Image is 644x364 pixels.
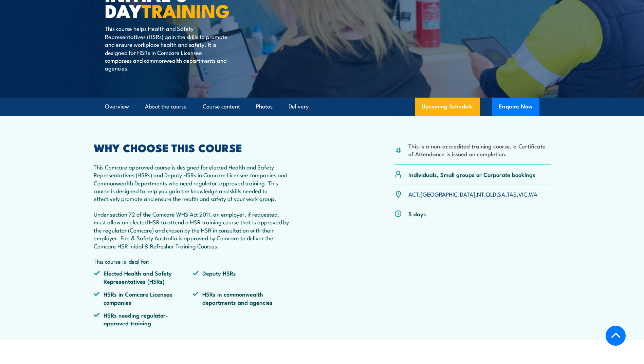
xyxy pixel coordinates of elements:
[518,190,527,198] a: VIC
[415,98,480,116] a: Upcoming Schedule
[507,190,517,198] a: TAS
[105,24,229,72] p: This course helps Health and Safety Representatives (HSRs) gain the skills to promote and ensure ...
[408,210,426,218] p: 5 days
[94,311,193,327] li: HSRs needing regulator-approved training
[408,142,551,158] li: This is a non-accredited training course, a Certificate of Attendance is issued on completion.
[421,190,475,198] a: [GEOGRAPHIC_DATA]
[94,290,193,306] li: HSRs in Comcare Licensee companies
[289,98,309,116] a: Delivery
[408,170,535,178] p: Individuals, Small groups or Corporate bookings
[529,190,537,198] a: WA
[408,190,537,198] p: , , , , , , ,
[105,98,129,116] a: Overview
[192,269,292,285] li: Deputy HSRs
[192,290,292,306] li: HSRs in commonwealth departments and agencies
[256,98,273,116] a: Photos
[94,163,292,203] p: This Comcare approved course is designed for elected Health and Safety Representatives (HSRs) and...
[94,257,292,265] p: This course is ideal for:
[486,190,496,198] a: QLD
[94,210,292,250] p: Under section 72 of the Comcare WHS Act 2011, an employer, if requested, must allow an elected HS...
[477,190,484,198] a: NT
[492,98,539,116] button: Enquire Now
[408,190,419,198] a: ACT
[145,98,187,116] a: About the course
[94,143,292,152] h2: WHY CHOOSE THIS COURSE
[498,190,505,198] a: SA
[203,98,240,116] a: Course content
[94,269,193,285] li: Elected Health and Safety Representatives (HSRs)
